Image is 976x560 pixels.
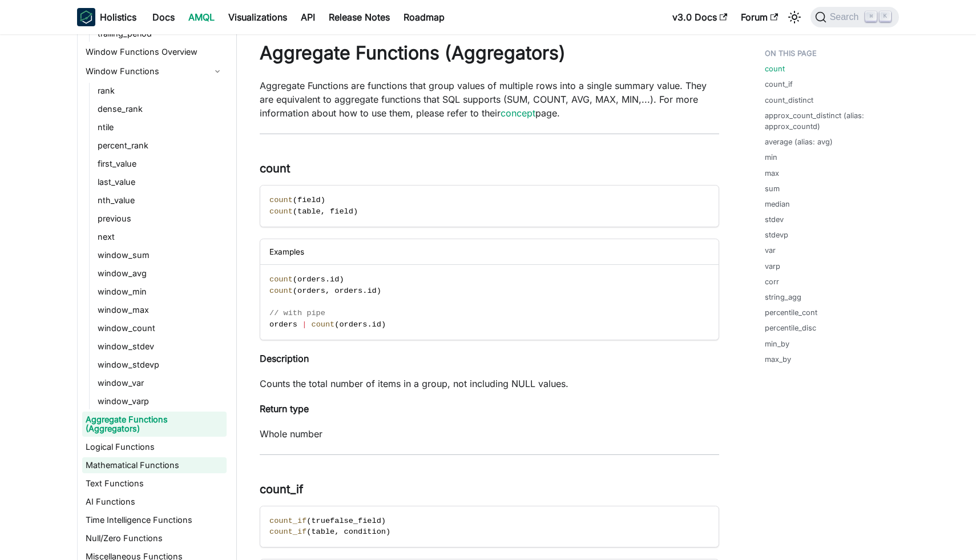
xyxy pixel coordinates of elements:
[397,8,451,26] a: Roadmap
[765,245,776,256] a: var
[865,11,877,22] kbd: ⌘
[100,10,136,24] b: Holistics
[94,284,227,300] a: window_min
[297,196,321,204] span: field
[82,412,227,437] a: Aggregate Functions (Aggregators)
[269,196,293,204] span: count
[269,320,297,329] span: orders
[82,439,227,455] a: Logical Functions
[94,174,227,190] a: last_value
[146,8,182,26] a: Docs
[381,517,386,525] span: )
[94,192,227,208] a: nth_value
[293,207,297,216] span: (
[353,207,358,216] span: )
[810,7,899,27] button: Search (Command+K)
[765,354,791,365] a: max_by
[311,517,381,525] span: truefalse_field
[94,357,227,373] a: window_stdevp
[77,8,136,26] a: HolisticsHolistics
[94,101,227,117] a: dense_rank
[325,275,330,284] span: .
[765,199,790,210] a: median
[94,339,227,354] a: window_stdev
[293,196,297,204] span: (
[82,476,227,491] a: Text Functions
[293,275,297,284] span: (
[94,229,227,245] a: next
[334,287,362,295] span: orders
[94,265,227,281] a: window_avg
[94,375,227,391] a: window_var
[765,276,779,287] a: corr
[339,320,367,329] span: orders
[362,287,367,295] span: .
[311,527,334,536] span: table
[260,427,719,441] p: Whole number
[94,211,227,227] a: previous
[94,393,227,409] a: window_varp
[765,110,892,132] a: approx_count_distinct (alias: approx_countd)
[339,275,344,284] span: )
[306,527,311,536] span: (
[322,8,397,26] a: Release Notes
[269,287,293,295] span: count
[82,530,227,546] a: Null/Zero Functions
[306,517,311,525] span: (
[94,156,227,172] a: first_value
[765,136,833,147] a: average (alias: avg)
[330,207,353,216] span: field
[260,162,719,176] h3: count
[377,287,381,295] span: )
[82,457,227,473] a: Mathematical Functions
[269,527,306,536] span: count_if
[666,8,734,26] a: v3.0 Docs
[82,62,227,80] a: Window Functions
[94,138,227,154] a: percent_rank
[330,275,339,284] span: id
[765,95,813,106] a: count_distinct
[734,8,785,26] a: Forum
[269,517,306,525] span: count_if
[321,207,325,216] span: ,
[94,302,227,318] a: window_max
[293,287,297,295] span: (
[297,287,325,295] span: orders
[321,196,325,204] span: )
[765,63,785,74] a: count
[94,83,227,99] a: rank
[260,42,719,65] h1: Aggregate Functions (Aggregators)
[501,107,535,119] a: concept
[765,183,780,194] a: sum
[297,207,321,216] span: table
[325,287,330,295] span: ,
[311,320,334,329] span: count
[82,512,227,528] a: Time Intelligence Functions
[765,168,779,179] a: max
[785,8,804,26] button: Switch between dark and light mode (currently light mode)
[765,292,801,303] a: string_agg
[260,79,719,120] p: Aggregate Functions are functions that group values of multiple rows into a single summary value....
[765,152,777,163] a: min
[297,275,325,284] span: orders
[765,339,789,349] a: min_by
[82,494,227,510] a: AI Functions
[302,320,306,329] span: |
[344,527,386,536] span: condition
[765,307,817,318] a: percentile_cont
[82,44,227,60] a: Window Functions Overview
[765,229,788,240] a: stdevp
[381,320,386,329] span: )
[826,12,866,22] span: Search
[260,377,719,390] p: Counts the total number of items in a group, not including NULL values.
[260,239,719,265] div: Examples
[94,119,227,135] a: ntile
[765,323,816,333] a: percentile_disc
[367,320,372,329] span: .
[221,8,294,26] a: Visualizations
[334,320,339,329] span: (
[260,403,309,414] strong: Return type
[765,261,780,272] a: varp
[765,79,793,90] a: count_if
[880,11,891,22] kbd: K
